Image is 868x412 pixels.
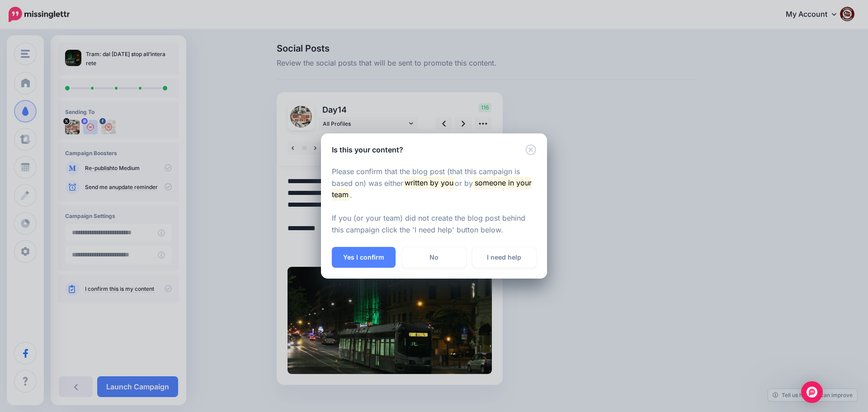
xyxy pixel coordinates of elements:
[472,247,536,268] a: I need help
[801,381,823,403] div: Open Intercom Messenger
[403,177,455,189] mark: written by you
[525,144,536,156] button: Close
[332,166,536,237] p: Please confirm that the blog post (that this campaign is based on) was either or by . If you (or ...
[402,247,466,268] a: No
[332,144,403,155] h5: Is this your content?
[332,247,396,268] button: Yes I confirm
[332,177,532,200] mark: someone in your team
